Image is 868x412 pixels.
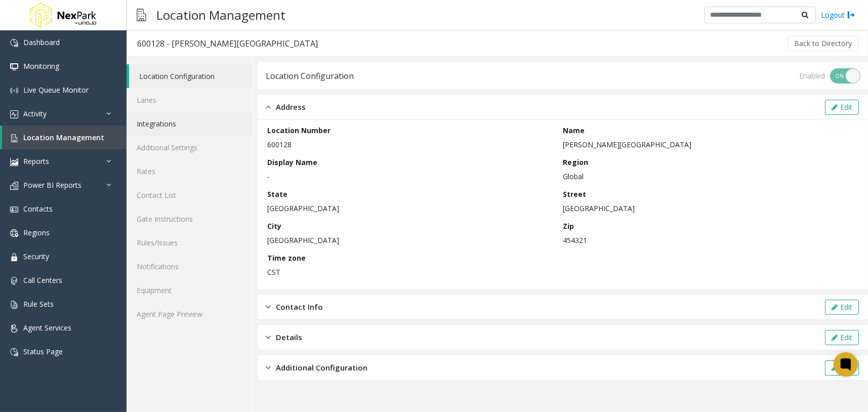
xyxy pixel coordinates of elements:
p: 454321 [563,235,854,245]
img: 'icon' [10,39,18,47]
p: [GEOGRAPHIC_DATA] [267,203,558,214]
span: Agent Services [23,323,71,333]
p: 600128 [267,139,558,150]
button: Edit [825,100,859,115]
p: [GEOGRAPHIC_DATA] [267,235,558,245]
img: 'icon' [10,301,18,309]
p: - [267,171,558,182]
span: Status Page [23,347,63,356]
span: Details [276,332,302,343]
span: Live Queue Monitor [23,85,89,95]
label: State [267,189,287,199]
img: 'icon' [10,277,18,285]
button: Back to Directory [788,36,858,51]
img: opened [266,101,271,113]
span: Monitoring [23,61,59,71]
h3: Location Management [151,3,291,27]
a: Integrations [127,112,253,136]
img: closed [266,301,271,313]
img: 'icon' [10,324,18,333]
a: Rates [127,159,253,183]
span: Contact Info [276,301,323,313]
span: Call Centers [23,275,62,285]
img: 'icon' [10,110,18,118]
label: Zip [563,221,574,231]
label: Time zone [267,253,306,263]
a: Location Management [2,126,127,149]
a: Agent Page Preview [127,302,253,326]
img: closed [266,362,271,374]
div: Location Configuration [266,69,354,83]
img: 'icon' [10,253,18,261]
img: 'icon' [10,134,18,142]
label: Region [563,157,589,168]
img: 'icon' [10,182,18,190]
button: Edit [825,330,859,345]
button: Edit [825,360,859,376]
span: Dashboard [23,37,60,47]
span: Security [23,252,49,261]
span: Contacts [23,204,53,214]
div: Enabled [799,70,825,81]
img: logout [847,10,855,20]
label: Name [563,125,585,136]
label: Display Name [267,157,317,168]
span: Address [276,101,306,113]
button: Edit [825,300,859,315]
a: Location Configuration [129,64,253,88]
a: Logout [821,10,855,20]
p: [PERSON_NAME][GEOGRAPHIC_DATA] [563,139,854,150]
img: 'icon' [10,87,18,95]
a: Rules/Issues [127,231,253,255]
span: Reports [23,156,49,166]
div: 600128 - [PERSON_NAME][GEOGRAPHIC_DATA] [137,37,318,50]
img: 'icon' [10,158,18,166]
span: Additional Configuration [276,362,367,374]
img: 'icon' [10,63,18,71]
a: Additional Settings [127,136,253,159]
a: Gate Instructions [127,207,253,231]
a: Lanes [127,88,253,112]
img: pageIcon [137,3,146,27]
p: [GEOGRAPHIC_DATA] [563,203,854,214]
span: Regions [23,228,50,237]
p: Global [563,171,854,182]
a: Notifications [127,255,253,278]
a: Equipment [127,278,253,302]
span: Location Management [23,133,104,142]
span: Power BI Reports [23,180,81,190]
span: Activity [23,109,47,118]
label: Street [563,189,587,199]
img: 'icon' [10,205,18,214]
img: 'icon' [10,229,18,237]
label: Location Number [267,125,330,136]
p: CST [267,267,558,277]
a: Contact List [127,183,253,207]
img: 'icon' [10,348,18,356]
span: Rule Sets [23,299,54,309]
img: closed [266,332,271,343]
label: City [267,221,281,231]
